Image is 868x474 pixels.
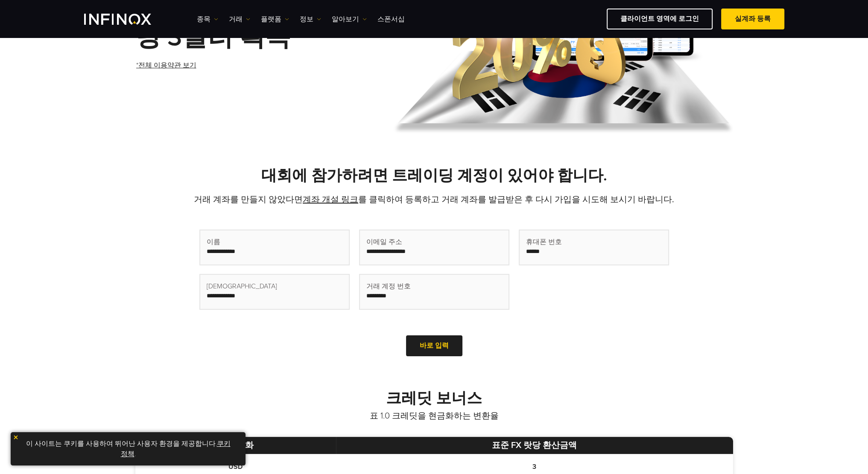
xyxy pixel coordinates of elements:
[135,410,733,422] p: 표 1.0 크레딧을 현금화하는 변환율
[303,195,358,205] a: 계좌 개설 링크
[261,14,289,24] a: 플랫폼
[406,335,462,356] a: 바로 입력
[135,194,733,206] p: 거래 계좌를 만들지 않았다면 를 클릭하여 등록하고 거래 계좌를 발급받은 후 다시 가입을 시도해 보시기 바랍니다.
[84,14,171,25] a: INFINOX Logo
[607,9,713,29] a: 클라이언트 영역에 로그인
[366,281,411,291] span: 거래 계정 번호
[207,281,277,291] span: [DEMOGRAPHIC_DATA]
[332,14,367,24] a: 알아보기
[386,389,482,407] strong: 크레딧 보너스
[229,14,250,24] a: 거래
[15,436,241,461] p: 이 사이트는 쿠키를 사용하여 뛰어난 사용자 환경을 제공합니다. .
[377,14,405,24] a: 스폰서십
[135,55,197,76] a: *전체 이용약관 보기
[336,437,733,454] th: 표준 FX 랏당 환산금액
[366,237,402,247] span: 이메일 주소
[13,434,19,440] img: yellow close icon
[300,14,321,24] a: 정보
[207,237,220,247] span: 이름
[261,166,607,185] strong: 대회에 참가하려면 트레이딩 계정이 있어야 합니다.
[526,237,562,247] span: 휴대폰 번호
[721,9,784,29] a: 실계좌 등록
[197,14,218,24] a: 종목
